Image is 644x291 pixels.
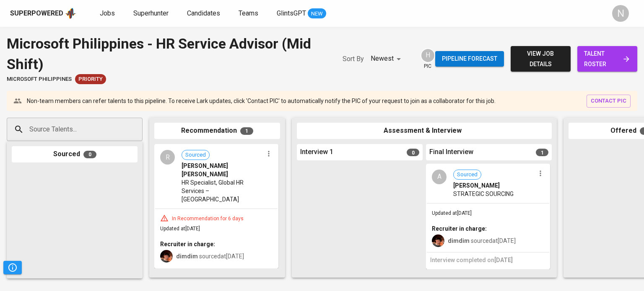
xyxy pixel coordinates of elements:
div: Sourced [12,146,138,162]
div: A [432,170,447,184]
div: Microsoft Philippines - HR Service Advisor (Mid Shift) [7,33,326,74]
h6: Interview completed on [430,256,546,265]
span: talent roster [584,49,631,69]
span: Microsoft Philippines [7,75,72,83]
img: diemas@glints.com [432,234,444,247]
button: Open [138,129,140,130]
span: 0 [407,149,419,156]
button: Pipeline forecast [435,51,504,67]
p: Sort By [343,54,364,64]
div: New Job received from Demand Team [75,74,106,84]
div: Assessment & Interview [297,123,552,139]
img: diemas@glints.com [160,250,173,263]
span: [PERSON_NAME] [453,181,500,190]
span: Superhunter [133,9,169,17]
div: In Recommendation for 6 days [169,215,247,222]
b: dimdim [448,237,470,244]
a: Jobs [100,8,117,19]
span: Updated at [DATE] [432,210,472,216]
span: Updated at [DATE] [160,226,200,232]
button: contact pic [587,95,631,108]
span: NEW [308,10,326,18]
span: 1 [240,127,253,135]
span: Candidates [187,9,220,17]
span: Interview 1 [300,147,333,157]
span: Final Interview [429,147,473,157]
span: sourced at [DATE] [176,253,244,260]
div: ASourced[PERSON_NAME]STRATEGIC SOURCINGUpdated at[DATE]Recruiter in charge:dimdim sourcedat[DATE]... [426,164,550,269]
span: Sourced [182,151,209,159]
b: Recruiter in charge: [160,241,215,247]
a: Candidates [187,8,222,19]
b: Recruiter in charge: [432,225,487,232]
button: Pipeline Triggers [3,261,22,274]
div: Recommendation [154,123,280,139]
div: N [612,5,629,22]
span: GlintsGPT [277,9,306,17]
span: view job details [517,49,564,69]
span: Sourced [454,171,481,179]
b: dimdim [176,253,198,260]
span: 1 [536,149,548,156]
div: Superpowered [10,9,63,18]
img: app logo [65,7,76,20]
span: Jobs [100,9,115,17]
div: R [160,150,175,165]
span: contact pic [591,96,626,106]
div: RSourced[PERSON_NAME] [PERSON_NAME]HR Specialist, Global HR Services – [GEOGRAPHIC_DATA]In Recomm... [154,144,278,268]
a: Teams [239,8,260,19]
button: view job details [511,46,571,72]
div: pic [421,48,435,70]
span: [PERSON_NAME] [PERSON_NAME] [182,162,263,178]
span: sourced at [DATE] [448,237,516,244]
span: [DATE] [494,257,513,263]
span: STRATEGIC SOURCING [453,190,514,198]
a: Superhunter [133,8,170,19]
a: GlintsGPT NEW [277,8,326,19]
span: HR Specialist, Global HR Services – [GEOGRAPHIC_DATA] [182,178,263,203]
span: Teams [239,9,258,17]
span: Priority [75,75,106,83]
span: Pipeline forecast [442,54,497,64]
p: Newest [371,54,394,64]
a: talent roster [577,46,637,72]
span: 0 [83,151,96,158]
div: H [421,48,435,63]
p: Non-team members can refer talents to this pipeline. To receive Lark updates, click 'Contact PIC'... [27,97,496,105]
a: Superpoweredapp logo [10,7,76,20]
div: Newest [371,51,404,67]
